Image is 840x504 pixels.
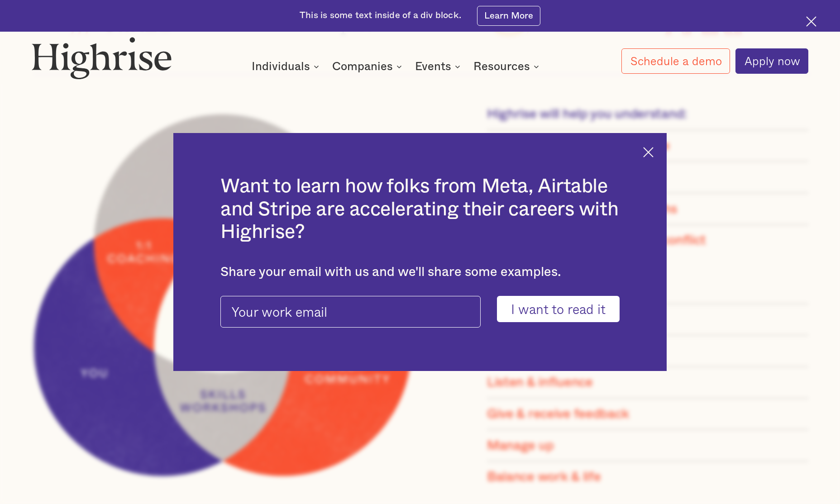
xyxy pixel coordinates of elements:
[806,16,816,27] img: Cross icon
[477,6,540,26] a: Learn More
[473,61,530,72] div: Resources
[332,61,405,72] div: Companies
[735,48,809,74] a: Apply now
[220,296,620,322] form: pop-up-modal-form
[220,296,481,328] input: Your work email
[220,175,620,243] h2: Want to learn how folks from Meta, Airtable and Stripe are accelerating their careers with Highrise?
[415,61,463,72] div: Events
[220,265,620,280] div: Share your email with us and we'll share some examples.
[252,61,310,72] div: Individuals
[32,37,172,79] img: Highrise logo
[497,296,620,322] input: I want to read it
[621,48,730,74] a: Schedule a demo
[332,61,393,72] div: Companies
[252,61,322,72] div: Individuals
[643,147,654,157] img: Cross icon
[300,10,461,22] div: This is some text inside of a div block.
[473,61,542,72] div: Resources
[415,61,451,72] div: Events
